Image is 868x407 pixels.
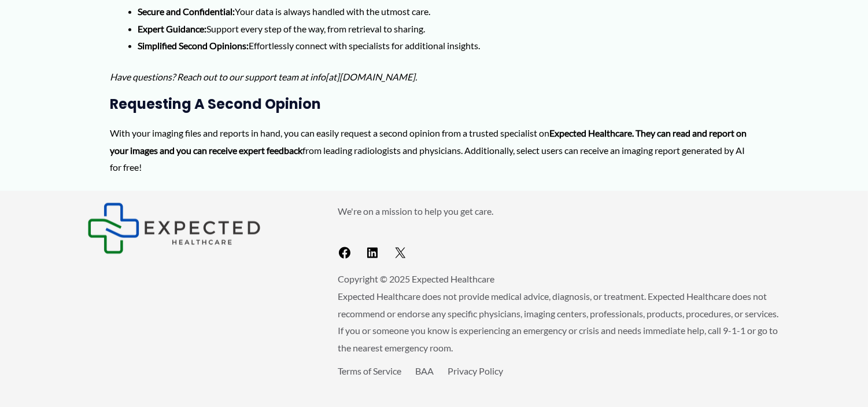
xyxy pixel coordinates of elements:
[338,203,781,265] aside: Footer Widget 2
[87,203,261,254] img: Expected Healthcare Logo - side, dark font, small
[213,145,303,156] span: eceive expert feedback
[110,145,745,173] span: from leading radiologists and physicians. Additionally, select users can receive an imaging repor...
[87,203,309,254] aside: Footer Widget 1
[138,3,758,20] li: Your data is always handled with the utmost care.
[110,95,758,113] h3: Requesting a Second Opinion
[338,291,778,353] span: Expected Healthcare does not provide medical advice, diagnosis, or treatment. Expected Healthcare...
[415,365,434,376] a: BAA
[138,40,249,51] span: Simplified Second Opinions:
[138,37,758,54] li: Effortlessly connect with specialists for additional insights.
[138,20,758,38] li: Support every step of the way, from retrieval to sharing.
[138,6,235,17] span: Secure and Confidential:
[448,365,503,376] a: Privacy Policy
[338,362,781,406] aside: Footer Widget 3
[110,71,418,82] i: Have questions? Reach out to our support team at info[at][DOMAIN_NAME].
[338,273,494,284] span: Copyright © 2025 Expected Healthcare
[110,127,747,156] span: Expected Healthcare. They can read and report on your images and you can r
[138,23,207,34] span: Expert Guidance:
[338,365,401,376] a: Terms of Service
[110,124,758,176] p: With your imaging files and reports in hand, you can easily request a second opinion from a trust...
[338,203,781,220] p: We're on a mission to help you get care.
